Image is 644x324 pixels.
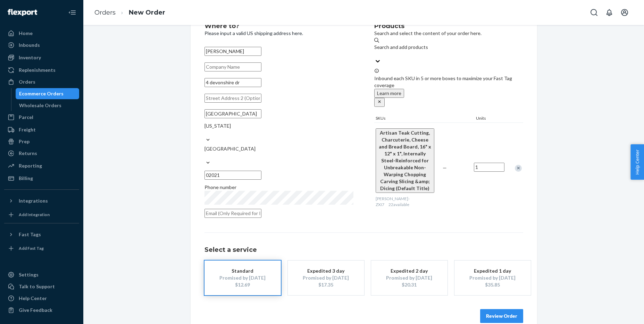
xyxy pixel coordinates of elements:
[204,30,353,37] p: Please input a valid US shipping address here.
[204,171,261,180] input: ZIP Code
[454,261,531,295] button: Expedited 1 dayPromised by [DATE]$35.85
[4,209,79,220] a: Add Integration
[204,47,261,56] input: First & Last Name
[204,94,261,103] input: Street Address 2 (Optional)
[77,41,117,45] div: Keywords by Traffic
[374,89,404,98] button: Learn more
[215,274,270,281] div: Promised by [DATE]
[288,261,364,295] button: Expedited 3 dayPromised by [DATE]$17.35
[215,281,270,288] div: $12.69
[19,40,24,46] img: tab_domain_overview_orange.svg
[19,212,50,218] div: Add Integration
[8,9,37,16] img: Flexport logo
[204,78,261,87] input: Street Address
[19,231,41,238] div: Fast Tags
[376,196,410,207] span: [PERSON_NAME]-ZXI7
[298,274,354,281] div: Promised by [DATE]
[4,40,79,51] a: Inbounds
[4,160,79,171] a: Reporting
[19,67,56,74] div: Replenishments
[465,281,520,288] div: $35.85
[215,267,270,274] div: Standard
[89,2,171,23] ol: breadcrumbs
[19,150,37,157] div: Returns
[19,197,48,204] div: Integrations
[204,109,261,118] input: City
[474,163,504,172] input: Quantity
[465,274,520,281] div: Promised by [DATE]
[204,247,523,254] h1: Select a service
[94,9,116,16] a: Orders
[16,100,80,111] a: Wholesale Orders
[298,281,354,288] div: $17.35
[4,52,79,63] a: Inventory
[587,6,601,19] button: Open Search Box
[19,307,52,314] div: Give Feedback
[4,229,79,240] button: Fast Tags
[69,40,75,46] img: tab_keywords_by_traffic_grey.svg
[4,65,79,76] a: Replenishments
[19,283,55,290] div: Talk to Support
[19,271,39,278] div: Settings
[204,152,205,159] input: [GEOGRAPHIC_DATA]
[4,281,79,292] a: Talk to Support
[475,115,506,122] div: Units
[19,54,41,61] div: Inventory
[618,6,632,19] button: Open account menu
[19,78,35,85] div: Orders
[374,115,475,122] div: SKUs
[371,261,448,295] button: Expedited 2 dayPromised by [DATE]$20.31
[204,209,261,218] input: Email (Only Required for International)
[4,293,79,304] a: Help Center
[204,122,353,129] div: [US_STATE]
[4,195,79,206] button: Integrations
[388,202,409,207] span: 22 available
[374,98,385,107] button: close
[382,281,437,288] div: $20.31
[19,138,30,145] div: Prep
[4,28,79,39] a: Home
[298,267,354,274] div: Expedited 3 day
[374,30,523,37] p: Search and select the content of your order here.
[630,144,644,180] button: Help Center
[19,126,36,133] div: Freight
[19,90,64,97] div: Ecommerce Orders
[204,184,236,190] span: Phone number
[379,130,431,191] span: Artisan Teak Cutting, Charcuterie, Cheese and Bread Board, 16" x 12" x 1", Internally Steel-Reinf...
[19,11,34,17] div: v 4.0.25
[19,245,44,251] div: Add Fast Tag
[4,148,79,159] a: Returns
[480,309,523,323] button: Review Order
[4,269,79,280] a: Settings
[4,124,79,135] a: Freight
[19,114,33,121] div: Parcel
[4,112,79,123] a: Parcel
[16,88,80,99] a: Ecommerce Orders
[374,68,523,107] div: Inbound each SKU in 5 or more boxes to maximize your Fast Tag coverage
[204,23,353,30] h2: Where to?
[465,267,520,274] div: Expedited 1 day
[19,42,40,49] div: Inbounds
[443,165,447,171] span: —
[204,145,353,152] div: [GEOGRAPHIC_DATA]
[374,23,523,30] h2: Products
[4,305,79,316] button: Give Feedback
[19,295,47,302] div: Help Center
[19,175,33,182] div: Billing
[602,6,616,19] button: Open notifications
[11,18,17,24] img: website_grey.svg
[376,128,434,193] button: Artisan Teak Cutting, Charcuterie, Cheese and Bread Board, 16" x 12" x 1", Internally Steel-Reinf...
[19,162,42,169] div: Reporting
[19,102,61,109] div: Wholesale Orders
[515,165,522,172] div: Remove Item
[26,41,62,45] div: Domain Overview
[65,6,79,19] button: Close Navigation
[204,62,261,71] input: Company Name
[4,136,79,147] a: Prep
[4,76,79,87] a: Orders
[4,243,79,254] a: Add Fast Tag
[374,44,523,51] div: Search and add products
[18,18,76,24] div: Domain: [DOMAIN_NAME]
[4,173,79,184] a: Billing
